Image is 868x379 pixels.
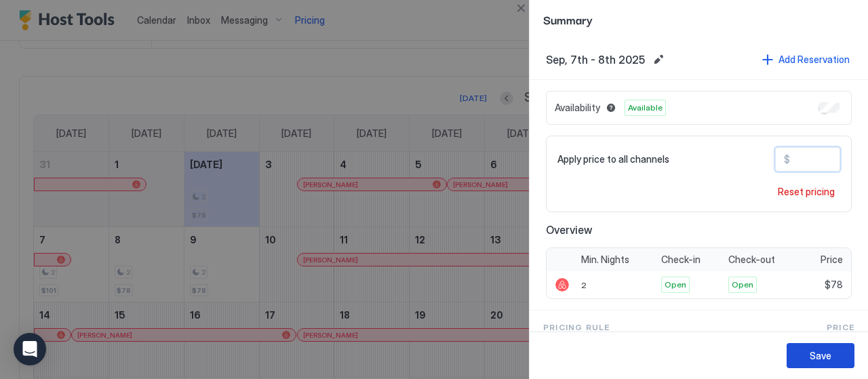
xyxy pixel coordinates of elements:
span: Price [821,254,843,266]
button: Blocked dates override all pricing rules and remain unavailable until manually unblocked [603,100,619,116]
span: Availability [555,102,600,114]
span: Sep, 7th - 8th 2025 [546,53,645,66]
span: Check-in [661,254,701,266]
span: 2 [581,280,587,290]
span: Open [665,279,686,291]
button: Add Reservation [760,50,852,68]
div: Save [810,348,831,363]
span: Min. Nights [581,254,629,266]
span: Summary [543,11,854,28]
button: Edit date range [650,52,667,68]
div: Reset pricing [778,184,835,199]
span: Price [827,321,854,334]
button: Save [787,343,854,368]
span: $78 [825,279,843,291]
div: Add Reservation [778,52,850,66]
button: Reset pricing [772,182,840,201]
span: Check-out [728,254,775,266]
span: Pricing Rule [543,321,610,334]
div: Open Intercom Messenger [14,333,46,365]
span: Apply price to all channels [557,153,669,165]
span: Overview [546,223,852,237]
span: Open [732,279,753,291]
span: $ [784,153,790,165]
span: Available [628,102,663,114]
